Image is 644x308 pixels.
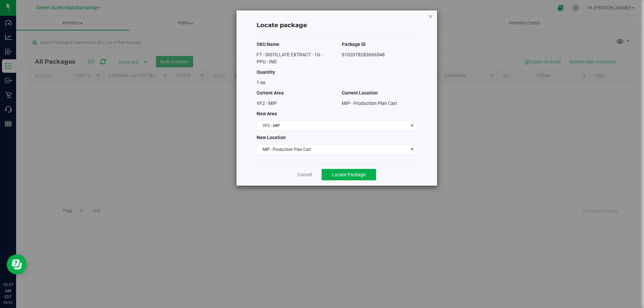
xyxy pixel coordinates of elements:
[322,169,376,180] button: Locate Package
[257,21,417,30] h4: Locate package
[342,42,366,47] span: Package ID
[257,145,408,154] span: MIP - Production Plan Cart
[257,135,286,140] span: New Location
[7,254,27,274] iframe: Resource center
[408,121,416,130] span: select
[298,171,312,178] a: Cancel
[257,80,265,85] span: 1 ea
[257,69,275,75] span: Quantity
[257,52,323,64] span: FT - DISTILLATE EXTRACT - 1G - PPU - IND
[342,90,378,96] span: Current Location
[257,101,277,106] span: VF2 - MIP
[257,90,284,96] span: Current Area
[342,101,397,106] span: MIP - Production Plan Cart
[257,42,279,47] span: SKU Name
[257,121,408,130] span: VF2 - MIP
[332,172,366,177] span: Locate Package
[342,52,385,57] span: 6102078283666548
[257,111,277,116] span: New Area
[408,145,416,154] span: select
